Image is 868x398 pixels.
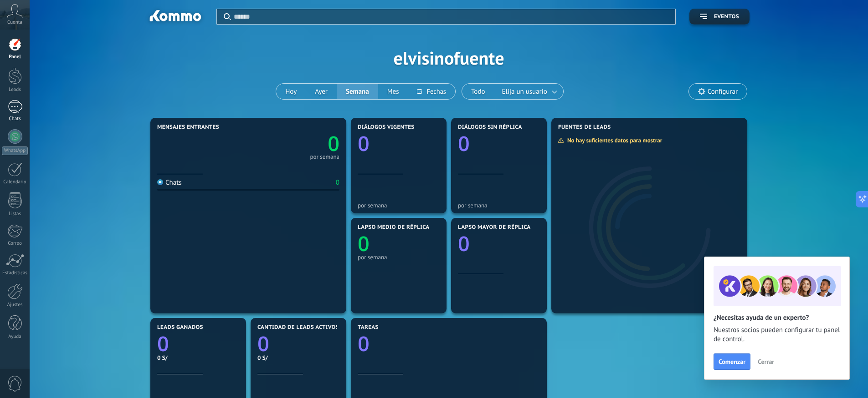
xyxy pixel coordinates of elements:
[257,330,269,358] text: 0
[458,124,522,131] span: Diálogos sin réplica
[358,330,370,358] text: 0
[458,224,530,231] span: Lapso mayor de réplica
[714,14,739,20] span: Eventos
[358,254,440,261] div: por semana
[378,84,408,99] button: Mes
[494,84,563,99] button: Elija un usuario
[358,224,430,231] span: Lapso medio de réplica
[157,324,203,331] span: Leads ganados
[257,354,339,362] div: 0 S/
[328,130,339,157] text: 0
[157,179,163,185] img: Chats
[714,313,840,322] h2: ¿Necesitas ayuda de un experto?
[558,136,668,144] div: No hay suficientes datos para mostrar
[500,86,549,98] span: Elija un usuario
[714,353,750,370] button: Comenzar
[2,54,28,60] div: Panel
[157,178,182,187] div: Chats
[257,330,339,358] a: 0
[7,20,22,25] span: Cuenta
[2,179,28,185] div: Calendario
[462,84,494,99] button: Todo
[358,330,540,358] a: 0
[458,230,470,257] text: 0
[336,178,339,187] div: 0
[157,330,169,358] text: 0
[2,116,28,122] div: Chats
[306,84,337,99] button: Ayer
[2,146,28,155] div: WhatsApp
[754,355,778,368] button: Cerrar
[458,202,540,209] div: por semana
[714,326,840,344] span: Nuestros socios pueden configurar tu panel de control.
[689,9,750,25] button: Eventos
[558,124,611,131] span: Fuentes de leads
[276,84,306,99] button: Hoy
[2,334,28,340] div: Ayuda
[310,155,339,159] div: por semana
[248,130,339,157] a: 0
[157,124,219,131] span: Mensajes entrantes
[708,88,738,96] span: Configurar
[157,330,239,358] a: 0
[358,202,440,209] div: por semana
[408,84,455,99] button: Fechas
[257,324,339,331] span: Cantidad de leads activos
[358,130,370,157] text: 0
[2,211,28,217] div: Listas
[157,354,239,362] div: 0 S/
[358,324,379,331] span: Tareas
[358,124,415,131] span: Diálogos vigentes
[2,87,28,93] div: Leads
[358,230,370,257] text: 0
[458,130,470,157] text: 0
[2,302,28,308] div: Ajustes
[2,241,28,247] div: Correo
[337,84,378,99] button: Semana
[719,358,745,365] span: Comenzar
[758,358,774,365] span: Cerrar
[2,270,28,276] div: Estadísticas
